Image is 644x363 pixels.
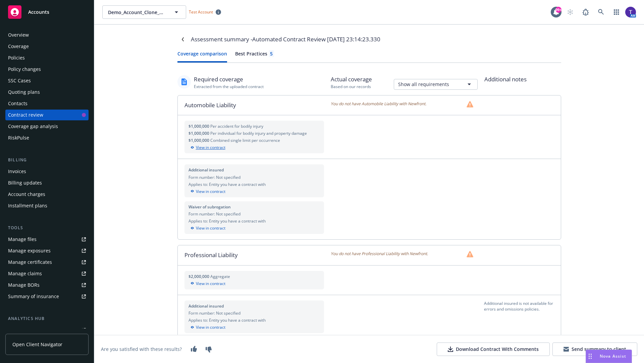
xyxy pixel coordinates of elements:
div: Send summary to client [563,346,626,353]
span: You do not have Automobile Liability with Newfront. [331,101,426,108]
div: View in contract [189,281,320,287]
div: Applies to: Entity you have a contract with [189,182,320,187]
div: Assessment summary - Automated Contract Review [DATE] 23:14:23.330 [191,35,380,44]
div: Contract review [8,110,43,120]
div: Contacts [8,98,28,109]
div: Best Practices [235,50,274,57]
div: Tools [5,225,89,231]
span: Demo_Account_Clone_QA_CR_Tests_Client [108,9,166,16]
a: Installment plans [5,200,89,211]
a: Navigate back [177,34,188,45]
span: $1,000,000 [189,130,210,136]
div: Additional insured [189,167,320,173]
span: Nova Assist [600,353,626,359]
div: Coverage gap analysis [8,121,58,132]
div: Actual coverage [331,75,372,84]
div: Account charges [8,189,45,200]
div: Invoices [8,166,26,177]
a: Account charges [5,189,89,200]
span: Manage exposures [5,245,89,256]
div: Form number: Not specified [189,174,320,180]
div: Billing [5,157,89,163]
div: Waiver of subrogation [189,204,320,210]
div: Manage claims [8,268,42,279]
button: Nova Assist [586,350,632,363]
a: Manage certificates [5,257,89,268]
a: Summary of insurance [5,291,89,302]
a: Report a Bug [579,5,592,19]
span: Aggregate [210,274,230,279]
div: Drag to move [586,350,594,363]
a: Contract review [5,110,89,120]
div: Loss summary generator [8,325,64,335]
a: Quoting plans [5,87,89,97]
div: Form number: Not specified [189,211,320,217]
div: RiskPulse [8,132,29,143]
div: Policy changes [8,64,41,75]
a: Start snowing [563,5,577,19]
div: 99+ [555,7,561,13]
button: Download Contract With Comments [437,342,550,356]
div: Additional notes [484,75,561,84]
div: Quoting plans [8,87,40,97]
span: Accounts [28,9,49,15]
a: Coverage [5,41,89,52]
div: Coverage [8,41,29,52]
span: You do not have Professional Liability with Newfront. [331,251,428,257]
div: Manage files [8,234,37,245]
div: Automobile Liability [178,95,331,115]
div: 5 [270,50,273,57]
a: Coverage gap analysis [5,121,89,132]
a: Invoices [5,166,89,177]
a: Overview [5,30,89,40]
div: Summary of insurance [8,291,59,302]
div: Applies to: Entity you have a contract with [189,317,320,323]
div: Required coverage [194,75,264,84]
div: Additional insured [189,303,320,309]
div: Billing updates [8,177,42,188]
div: View in contract [189,324,320,330]
span: Combined single limit per occurrence [210,137,280,143]
a: Manage claims [5,268,89,279]
a: SSC Cases [5,75,89,86]
a: Policies [5,52,89,63]
button: Coverage comparison [177,50,227,63]
a: RiskPulse [5,132,89,143]
a: Search [594,5,608,19]
span: Test Account [189,9,213,15]
a: Switch app [610,5,623,19]
div: Professional Liability [178,245,331,265]
span: Per individual for bodily injury and property damage [210,130,307,136]
div: Manage certificates [8,257,52,268]
a: Billing updates [5,177,89,188]
div: Additional insured is not available for errors and omissions policies. [484,300,560,333]
span: $2,000,000 [189,274,210,279]
a: Manage BORs [5,280,89,290]
a: Manage files [5,234,89,245]
div: Overview [8,30,29,40]
div: Download Contract With Comments [448,346,539,353]
span: $1,000,000 [189,123,210,129]
div: Based on our records [331,84,372,89]
div: Installment plans [8,200,47,211]
div: Analytics hub [5,315,89,322]
div: Applies to: Entity you have a contract with [189,218,320,224]
img: photo [625,7,636,17]
span: $1,000,000 [189,137,210,143]
span: Open Client Navigator [12,341,62,348]
div: View in contract [189,145,320,151]
a: Accounts [5,3,89,22]
div: Extracted from the uploaded contract [194,84,264,89]
span: Per accident for bodily injury [210,123,263,129]
div: SSC Cases [8,75,31,86]
button: Send summary to client [552,342,637,356]
span: Test Account [186,8,224,15]
div: Are you satisfied with these results? [101,346,182,353]
a: Policy changes [5,64,89,75]
a: Contacts [5,98,89,109]
div: View in contract [189,189,320,195]
button: Demo_Account_Clone_QA_CR_Tests_Client [102,5,186,19]
a: Loss summary generator [5,325,89,335]
div: View in contract [189,225,320,231]
div: Policies [8,52,25,63]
